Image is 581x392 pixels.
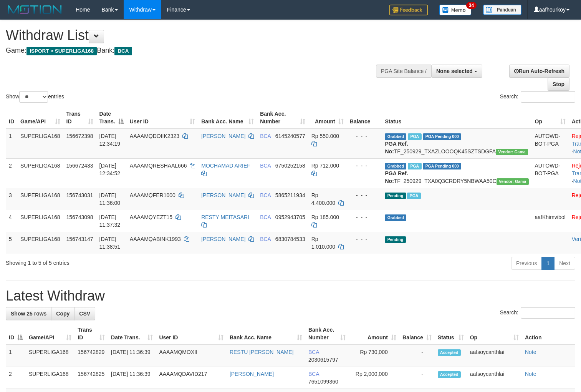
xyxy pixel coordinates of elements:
[311,236,335,250] span: Rp 1.010.000
[500,91,575,103] label: Search:
[6,188,17,210] td: 3
[6,91,64,103] label: Show entries
[74,323,108,345] th: Trans ID: activate to sort column ascending
[26,47,97,55] span: ISPORT > SUPERLIGA168
[66,192,93,198] span: 156743031
[347,107,382,129] th: Balance
[423,133,461,140] span: PGA Pending
[382,129,531,159] td: TF_250929_TXAZLOOOQK45SZTSDGFA
[349,367,399,389] td: Rp 2,000,000
[227,323,305,345] th: Bank Acc. Name: activate to sort column ascending
[19,91,48,103] select: Showentries
[6,4,64,15] img: MOTION_logo.png
[438,349,461,356] span: Accepted
[66,133,93,139] span: 156672398
[548,78,569,91] a: Stop
[311,214,339,220] span: Rp 185.000
[496,149,528,155] span: Vendor URL: https://trx31.1velocity.biz
[521,307,575,319] input: Search:
[305,323,349,345] th: Bank Acc. Number: activate to sort column ascending
[201,192,245,198] a: [PERSON_NAME]
[438,371,461,378] span: Accepted
[96,107,127,129] th: Date Trans.: activate to sort column descending
[467,345,522,367] td: aafsoycanthlai
[6,323,26,345] th: ID: activate to sort column descending
[6,367,26,389] td: 2
[376,65,431,78] div: PGA Site Balance /
[382,158,531,188] td: TF_250929_TXA0Q3CRDRY5NBWAA50C
[260,192,271,198] span: BCA
[500,307,575,319] label: Search:
[26,367,74,389] td: SUPERLIGA168
[467,323,522,345] th: Op: activate to sort column ascending
[275,192,305,198] span: Copy 5865211934 to clipboard
[130,214,172,220] span: AAAAMQYEZT15
[201,214,249,220] a: RESTY MEITASARI
[74,367,108,389] td: 156742825
[308,107,347,129] th: Amount: activate to sort column ascending
[74,345,108,367] td: 156742829
[99,163,121,176] span: [DATE] 12:34:52
[275,133,305,139] span: Copy 6145240577 to clipboard
[350,213,379,221] div: - - -
[79,311,90,317] span: CSV
[349,345,399,367] td: Rp 730,000
[525,349,536,355] a: Note
[385,133,406,140] span: Grabbed
[275,214,305,220] span: Copy 0952943705 to clipboard
[483,5,521,15] img: panduan.png
[108,323,156,345] th: Date Trans.: activate to sort column ascending
[230,371,274,377] a: [PERSON_NAME]
[6,345,26,367] td: 1
[260,133,271,139] span: BCA
[385,170,408,184] b: PGA Ref. No:
[439,5,472,15] img: Button%20Memo.svg
[26,323,74,345] th: Game/API: activate to sort column ascending
[17,232,63,254] td: SUPERLIGA168
[201,133,245,139] a: [PERSON_NAME]
[311,133,339,139] span: Rp 550.000
[399,367,435,389] td: -
[74,307,95,320] a: CSV
[554,257,575,270] a: Next
[385,236,406,243] span: Pending
[521,91,575,103] input: Search:
[66,236,93,242] span: 156743147
[11,311,46,317] span: Show 25 rows
[525,371,536,377] a: Note
[6,47,380,55] h4: Game: Bank:
[532,158,569,188] td: AUTOWD-BOT-PGA
[423,163,461,169] span: PGA Pending
[201,163,250,169] a: MOCHAMAD ARIEF
[308,379,338,385] span: Copy 7651099360 to clipboard
[407,193,420,199] span: Marked by aafsoycanthlai
[17,188,63,210] td: SUPERLIGA168
[260,163,271,169] span: BCA
[385,141,408,154] b: PGA Ref. No:
[17,158,63,188] td: SUPERLIGA168
[435,323,467,345] th: Status: activate to sort column ascending
[63,107,96,129] th: Trans ID: activate to sort column ascending
[308,349,319,355] span: BCA
[108,345,156,367] td: [DATE] 11:36:39
[522,323,575,345] th: Action
[99,192,121,206] span: [DATE] 11:36:00
[114,47,132,55] span: BCA
[385,163,406,169] span: Grabbed
[6,129,17,159] td: 1
[6,28,380,43] h1: Withdraw List
[17,129,63,159] td: SUPERLIGA168
[17,210,63,232] td: SUPERLIGA168
[467,367,522,389] td: aafsoycanthlai
[350,132,379,140] div: - - -
[6,210,17,232] td: 4
[349,323,399,345] th: Amount: activate to sort column ascending
[408,133,421,140] span: Marked by aafsoycanthlai
[466,2,477,9] span: 34
[108,367,156,389] td: [DATE] 11:36:39
[308,371,319,377] span: BCA
[156,367,226,389] td: AAAAMQDAVID217
[6,288,575,304] h1: Latest Withdraw
[382,107,531,129] th: Status
[51,307,74,320] a: Copy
